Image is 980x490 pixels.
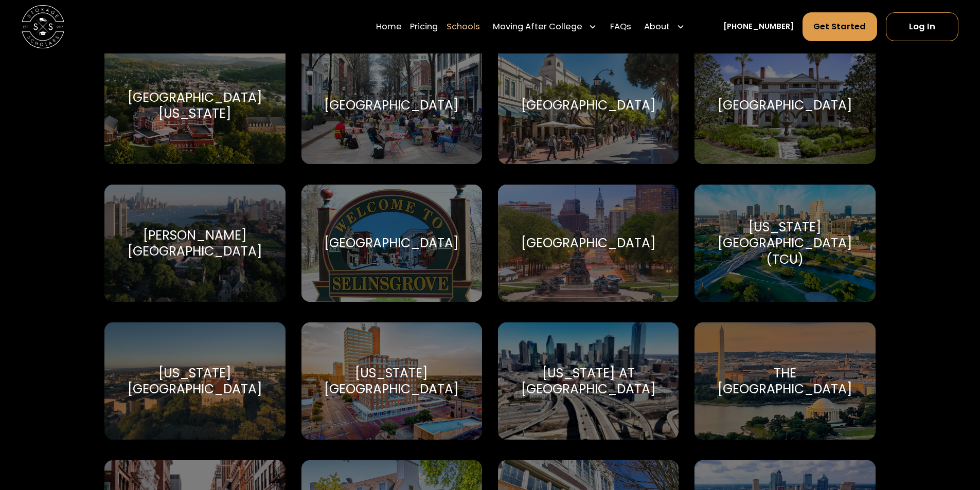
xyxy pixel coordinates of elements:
a: Go to selected school [301,46,482,164]
a: Go to selected school [498,46,679,164]
a: Go to selected school [104,46,285,164]
a: Go to selected school [301,185,482,302]
div: [GEOGRAPHIC_DATA] [324,235,459,251]
a: Go to selected school [301,322,482,440]
div: [GEOGRAPHIC_DATA] [324,97,459,113]
div: [GEOGRAPHIC_DATA] [521,97,656,113]
a: Go to selected school [104,322,285,440]
a: Go to selected school [498,322,679,440]
div: [US_STATE] at [GEOGRAPHIC_DATA] [511,365,666,397]
div: [GEOGRAPHIC_DATA] [521,235,656,251]
a: Go to selected school [104,185,285,302]
div: [US_STATE][GEOGRAPHIC_DATA] (TCU) [707,219,862,267]
div: [PERSON_NAME][GEOGRAPHIC_DATA] [117,227,272,259]
a: Go to selected school [694,185,875,302]
a: Schools [447,12,480,42]
a: Go to selected school [694,322,875,440]
div: [US_STATE][GEOGRAPHIC_DATA] [117,365,272,397]
a: Go to selected school [498,185,679,302]
div: About [640,12,689,42]
a: Log In [886,12,958,41]
a: [PHONE_NUMBER] [723,21,794,32]
div: About [644,21,670,33]
div: Moving After College [493,21,582,33]
div: [GEOGRAPHIC_DATA][US_STATE] [117,89,272,121]
a: Get Started [803,12,878,41]
img: Storage Scholars main logo [22,5,64,48]
div: [US_STATE][GEOGRAPHIC_DATA] [314,365,469,397]
a: Home [376,12,402,42]
a: FAQs [610,12,631,42]
a: Pricing [410,12,438,42]
a: Go to selected school [694,46,875,164]
div: [GEOGRAPHIC_DATA] [718,97,852,113]
div: The [GEOGRAPHIC_DATA] [707,365,862,397]
div: Moving After College [489,12,602,42]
